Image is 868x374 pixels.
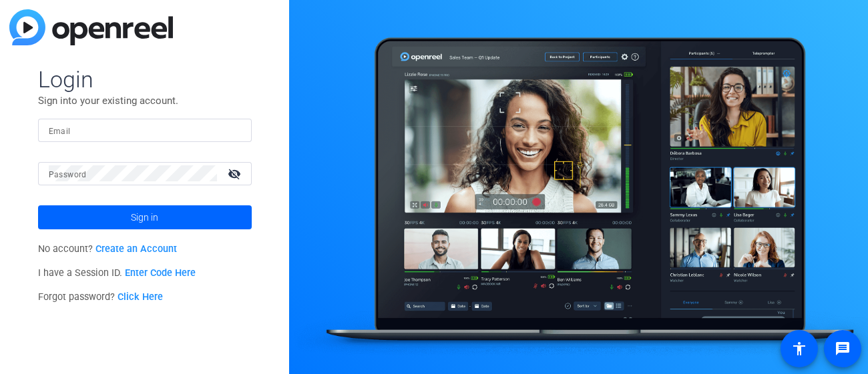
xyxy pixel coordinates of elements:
input: Enter Email Address [49,122,241,138]
mat-icon: message [835,341,851,357]
span: Login [38,65,252,93]
a: Create an Account [95,243,177,255]
span: Forgot password? [38,291,164,303]
a: Enter Code Here [125,267,196,279]
span: No account? [38,243,178,255]
a: Click Here [118,291,163,303]
span: Sign in [131,201,158,234]
mat-label: Password [49,170,87,179]
img: blue-gradient.svg [9,9,173,45]
mat-label: Email [49,127,71,136]
button: Sign in [38,205,252,229]
mat-icon: visibility_off [220,164,252,183]
mat-icon: accessibility [791,341,807,357]
span: I have a Session ID. [38,267,196,279]
p: Sign into your existing account. [38,93,252,108]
